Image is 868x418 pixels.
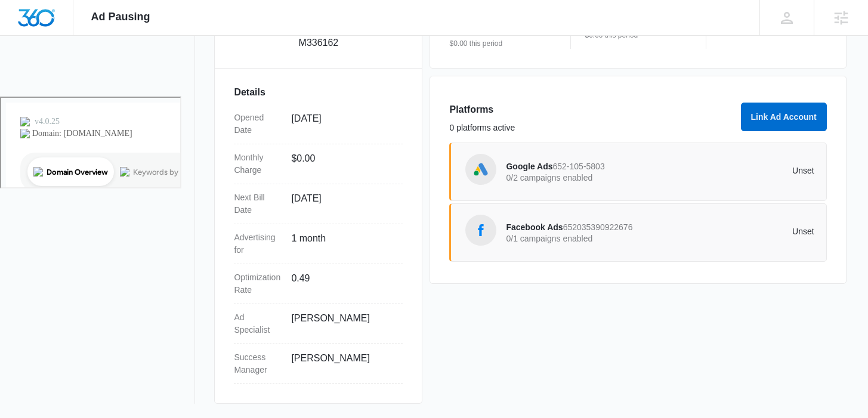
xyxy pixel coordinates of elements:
[299,36,339,50] p: M336162
[472,160,490,178] img: Google Ads
[234,271,282,296] dt: Optimization Rate
[506,174,660,182] p: 0/2 campaigns enabled
[563,222,633,232] span: 652035390922676
[19,31,29,41] img: website_grey.svg
[234,85,403,100] h3: Details
[234,344,403,384] div: Success Manager[PERSON_NAME]
[234,184,403,224] div: Next Bill Date[DATE]
[234,151,282,177] dt: Monthly Charge
[234,191,282,216] dt: Next Bill Date
[234,351,282,376] dt: Success Manager
[234,112,282,137] dt: Opened Date
[234,104,403,144] div: Opened Date[DATE]
[291,351,393,376] dd: [PERSON_NAME]
[234,304,403,344] div: Ad Specialist[PERSON_NAME]
[234,231,282,256] dt: Advertising for
[506,162,552,171] span: Google Ads
[506,234,660,243] p: 0/1 campaigns enabled
[234,264,403,304] div: Optimization Rate0.49
[506,222,563,232] span: Facebook Ads
[449,103,733,117] h3: Platforms
[291,151,393,177] dd: $0.00
[132,70,201,78] div: Keywords by Traffic
[234,311,282,336] dt: Ad Specialist
[234,144,403,184] div: Monthly Charge$0.00
[291,191,393,216] dd: [DATE]
[449,38,555,49] p: $0.00 this period
[291,311,393,336] dd: [PERSON_NAME]
[660,227,814,236] p: Unset
[234,224,403,264] div: Advertising for1 month
[32,69,42,79] img: tab_domain_overview_orange.svg
[291,231,393,256] dd: 1 month
[291,112,393,137] dd: [DATE]
[472,221,490,239] img: Facebook Ads
[45,70,107,78] div: Domain Overview
[660,166,814,175] p: Unset
[449,143,826,201] a: Google AdsGoogle Ads652-105-58030/2 campaigns enabledUnset
[119,69,128,79] img: tab_keywords_by_traffic_grey.svg
[91,11,150,23] span: Ad Pausing
[449,203,826,262] a: Facebook AdsFacebook Ads6520353909226760/1 campaigns enabledUnset
[741,103,827,131] button: Link Ad Account
[19,19,29,29] img: logo_orange.svg
[33,19,58,29] div: v 4.0.25
[449,122,733,134] p: 0 platforms active
[553,162,605,171] span: 652-105-5803
[291,271,393,296] dd: 0.49
[31,31,131,41] div: Domain: [DOMAIN_NAME]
